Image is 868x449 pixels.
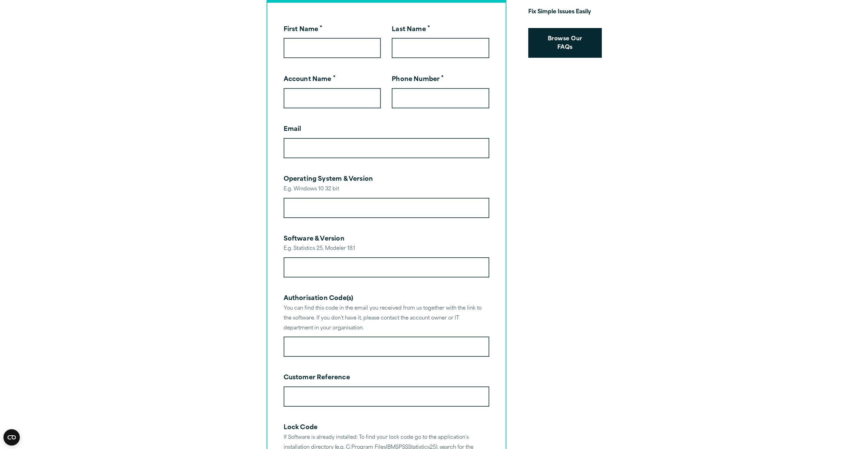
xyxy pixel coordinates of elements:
label: Software & Version [284,236,345,242]
label: Account Name [284,77,336,83]
label: Phone Number [392,77,444,83]
label: Customer Reference [284,375,350,381]
label: Last Name [392,27,430,33]
div: E.g. Statistics 25, Modeler 18.1 [284,244,489,254]
label: Operating System & Version [284,176,373,182]
label: First Name [284,27,323,33]
label: Lock Code [284,425,318,431]
p: Fix Simple Issues Easily [528,7,602,17]
div: E.g. Windows 10 32 bit [284,185,489,194]
label: Email [284,126,301,133]
div: You can find this code in the email you received from us together with the link to the software. ... [284,304,489,333]
label: Authorisation Code(s) [284,296,353,302]
a: Browse Our FAQs [528,28,602,58]
button: Open CMP widget [3,429,20,446]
